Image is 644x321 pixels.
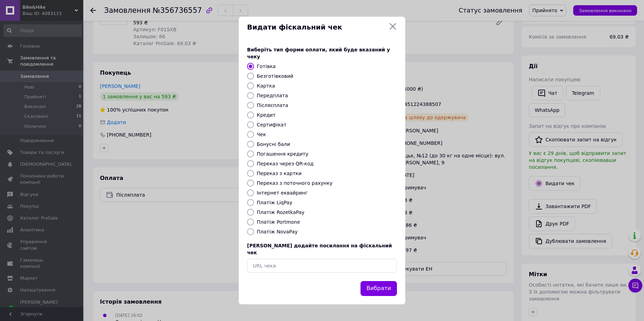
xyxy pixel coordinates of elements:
[257,93,288,98] label: Передплата
[257,229,298,234] label: Платіж NovaPay
[257,73,293,79] label: Безготівковий
[257,83,275,89] label: Картка
[257,132,266,137] label: Чек
[257,141,290,147] label: Бонусні бали
[257,151,308,157] label: Погашення кредиту
[257,200,292,205] label: Платіж LiqPay
[247,259,397,273] input: URL чека
[247,47,390,59] span: Виберіть тип форми оплати, який буде вказаний у чеку
[361,281,397,296] button: Вибрати
[257,180,332,186] label: Переказ з поточного рахунку
[257,190,308,196] label: Інтернет еквайринг
[257,102,288,108] label: Післясплата
[257,122,287,127] label: Сертифікат
[257,171,302,176] label: Переказ з картки
[247,243,392,255] span: [PERSON_NAME] додайте посилання на фіскальний чек
[257,64,276,69] label: Готівка
[257,112,276,118] label: Кредит
[247,22,386,32] span: Видати фіскальний чек
[257,161,314,166] label: Переказ через QR-код
[257,209,304,215] label: Платіж RozetkaPay
[257,219,300,225] label: Платіж Portmone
